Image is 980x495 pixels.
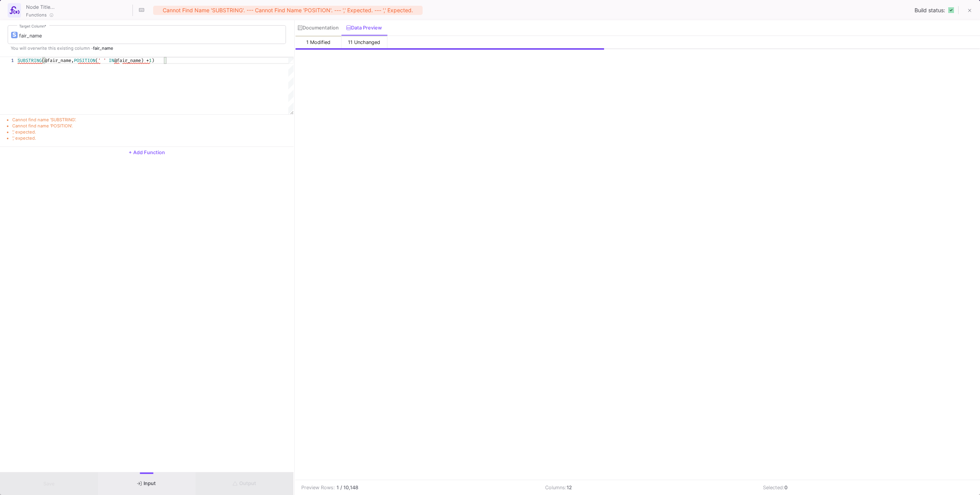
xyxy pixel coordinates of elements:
[134,3,149,18] button: Hotkeys List
[152,57,154,64] span: )
[539,480,758,495] td: Columns:
[567,485,572,490] b: 12
[26,12,47,18] span: Functions
[348,39,380,45] span: 11 Unchanged
[296,36,341,48] button: 1 Modified
[915,7,945,13] span: Build status:
[340,484,358,491] b: / 10,148
[336,484,339,491] b: 1
[98,57,106,64] span: ' '
[301,484,335,491] div: Preview Rows:
[757,480,975,495] td: Selected:
[74,57,95,64] span: POSITION
[153,6,423,15] div: Cannot find name 'SUBSTRING'. --- Cannot find name 'POSITION'. --- ',' expected. --- ',' expected.
[298,25,338,31] div: Documentation
[109,57,114,64] span: IN
[129,150,165,155] span: + Add Function
[341,36,387,48] button: 11 Unchanged
[137,480,156,486] span: Input
[12,117,286,123] li: Cannot find name 'SUBSTRING'.
[8,45,286,51] p: You will overwrite this existing column -
[18,57,42,64] span: SUBSTRING
[10,5,20,15] img: function-ui.svg
[114,57,149,64] span: @fair_name) +
[12,135,286,141] li: ',' expected.
[12,129,286,135] li: ',' expected.
[95,57,98,64] span: (
[948,7,954,13] img: READY
[42,57,74,64] span: (@fair_name,
[12,123,286,129] li: Cannot find name 'POSITION'.
[98,472,196,495] button: Input
[24,2,131,11] input: Node Title...
[93,46,113,51] span: fair_name
[784,485,787,490] b: 0
[306,39,330,45] span: 1 Modified
[149,57,152,64] span: 1
[346,25,382,31] div: Data Preview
